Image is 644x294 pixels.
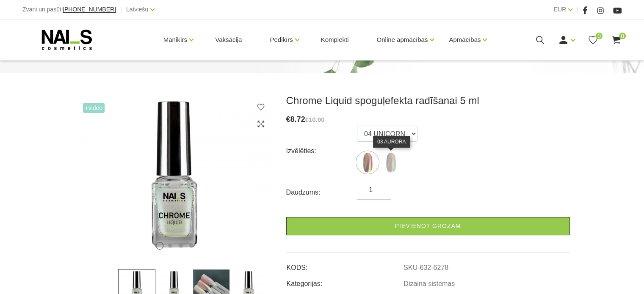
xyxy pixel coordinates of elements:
[270,23,293,57] a: Pedikīrs
[163,23,188,57] a: Manikīrs
[286,94,570,107] h3: Chrome Liquid spoguļefekta radīšanai 5 ml
[286,144,357,158] div: Izvēlēties:
[404,280,455,288] a: Dizaina sistēmas
[286,257,404,273] td: KODS:
[290,115,305,124] span: 8.72
[120,4,122,15] span: |
[554,4,567,14] a: EUR
[286,273,404,289] td: Kategorijas:
[208,19,249,60] a: Vaksācija
[577,4,578,15] span: |
[286,186,357,199] div: Daudzums:
[596,33,603,39] span: 0
[168,244,172,248] button: 2 of 4
[314,19,356,60] a: Komplekti
[357,152,378,173] img: ...
[75,94,274,256] img: ...
[588,35,598,45] a: 0
[156,242,163,250] button: 1 of 4
[380,152,401,173] img: ...
[126,4,148,14] a: Latviešu
[286,115,290,124] span: €
[286,217,570,235] a: Pievienot grozam
[179,244,183,248] button: 3 of 4
[449,23,481,57] a: Apmācības
[63,6,116,13] span: [PHONE_NUMBER]
[83,103,105,113] span: +Video
[619,33,626,39] span: 0
[189,244,193,248] button: 4 of 4
[305,116,325,123] s: €10.90
[376,23,428,57] a: Online apmācības
[63,6,116,13] a: [PHONE_NUMBER]
[22,4,116,15] div: Zvani un pasūti
[404,264,448,272] a: SKU-632-6278
[611,35,622,45] a: 0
